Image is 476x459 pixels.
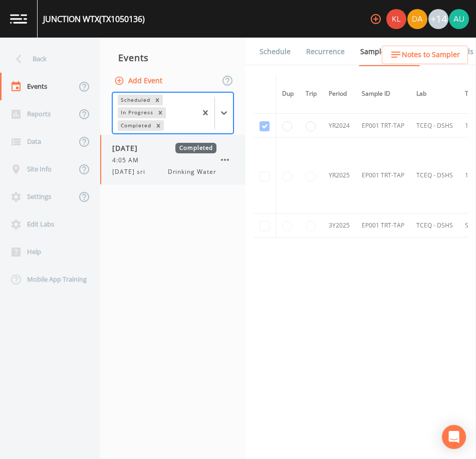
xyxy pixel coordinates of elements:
span: [DATE] sri [112,167,151,176]
td: TCEQ - DSHS [410,114,459,138]
img: a84961a0472e9debc750dd08a004988d [407,9,427,29]
td: EP001 TRT-TAP [356,114,410,138]
span: 4:05 AM [112,156,145,165]
div: In Progress [118,107,155,118]
td: YR2025 [323,138,356,213]
th: Period [323,74,356,114]
th: Sample ID [356,74,410,114]
div: Remove Completed [153,120,164,131]
div: Scheduled [118,95,152,105]
a: Forms [258,66,282,94]
div: Kler Teran [386,9,407,29]
div: Events [100,45,246,70]
img: 9c4450d90d3b8045b2e5fa62e4f92659 [386,9,406,29]
img: 12eab8baf8763a7aaab4b9d5825dc6f3 [449,9,469,29]
a: [DATE]Completed4:05 AM[DATE] sriDrinking Water [100,135,246,185]
td: TCEQ - DSHS [410,138,459,213]
button: Add Event [112,72,166,90]
img: logo [10,14,27,24]
a: Recurrence [305,38,346,66]
div: +14 [428,9,448,29]
a: Schedule [258,38,292,66]
td: EP001 TRT-TAP [356,213,410,238]
span: Notes to Sampler [402,49,460,61]
div: Open Intercom Messenger [442,425,466,449]
a: COC Details [432,38,475,66]
div: Remove In Progress [155,107,166,118]
div: Completed [118,120,153,131]
div: David Weber [407,9,428,29]
button: Notes to Sampler [382,46,468,64]
a: Sample Requests [359,38,420,66]
span: Completed [175,143,216,153]
span: [DATE] [112,143,145,153]
td: YR2024 [323,114,356,138]
td: TCEQ - DSHS [410,213,459,238]
td: 3Y2025 [323,213,356,238]
span: Drinking Water [168,167,216,176]
td: EP001 TRT-TAP [356,138,410,213]
th: Lab [410,74,459,114]
div: JUNCTION WTX (TX1050136) [43,13,145,25]
div: Remove Scheduled [152,95,163,105]
th: Trip [300,74,323,114]
th: Dup [276,74,300,114]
